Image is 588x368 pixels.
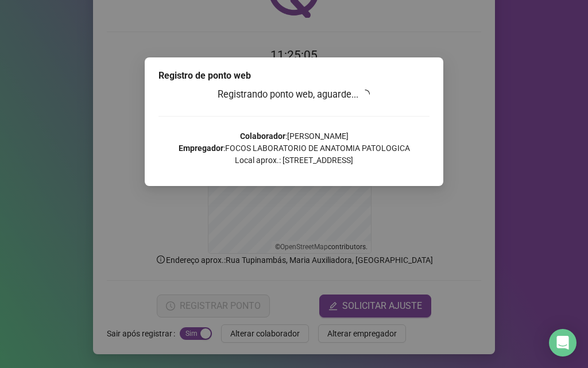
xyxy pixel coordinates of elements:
[158,69,430,83] div: Registro de ponto web
[359,87,372,100] span: loading
[158,87,430,102] h3: Registrando ponto web, aguarde...
[549,329,577,357] div: Open Intercom Messenger
[179,144,223,153] strong: Empregador
[240,131,285,141] strong: Colaborador
[158,130,430,166] p: : [PERSON_NAME] : FOCOS LABORATORIO DE ANATOMIA PATOLOGICA Local aprox.: [STREET_ADDRESS]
